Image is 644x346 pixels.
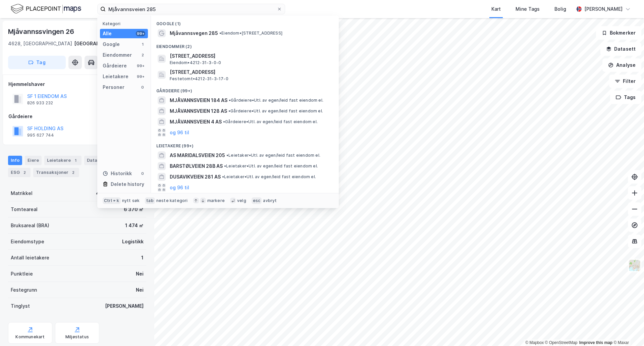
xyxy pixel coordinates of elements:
span: • [224,163,226,168]
div: Festegrunn [11,286,37,294]
div: 1 474 ㎡ [125,221,144,230]
div: 826 933 232 [27,100,53,106]
div: Historikk [103,169,132,178]
div: Gårdeiere [103,62,127,70]
div: Kommunekart [15,334,45,340]
div: Bolig [554,5,566,13]
div: [GEOGRAPHIC_DATA], 575/585 [74,40,146,48]
button: Tags [610,91,641,104]
span: Gårdeiere • Utl. av egen/leid fast eiendom el. [229,98,323,103]
span: DUSAVIKVEIEN 281 AS [170,173,221,181]
div: Mjåvannssvingen 26 [8,26,75,37]
a: OpenStreetMap [545,340,578,345]
div: 2 [70,169,76,176]
div: 0 [140,171,145,176]
span: Leietaker • Utl. av egen/leid fast eiendom el. [224,163,318,169]
div: Delete history [111,180,144,188]
div: Punktleie [11,270,33,278]
div: Antall leietakere [11,254,49,262]
button: Bokmerker [596,26,641,40]
div: Miljøstatus [65,334,89,340]
button: Tag [8,56,66,69]
div: nytt søk [122,198,140,203]
span: Leietaker • Utl. av egen/leid fast eiendom el. [226,153,320,158]
span: [STREET_ADDRESS] [170,52,331,60]
div: Eiendommer (2) [151,39,339,51]
a: Mapbox [525,340,544,345]
div: Google (1) [151,16,339,28]
div: [PERSON_NAME] [584,5,623,13]
div: Datasett [84,156,117,165]
div: Transaksjoner [33,168,79,177]
div: 99+ [136,63,145,68]
div: Hjemmelshaver [8,80,146,88]
span: MJÅVANNSVEIEN 4 AS [170,118,222,126]
img: logo.f888ab2527a4732fd821a326f86c7f29.svg [11,3,81,15]
span: MJÅVANNSVEIEN 184 AS [170,96,227,104]
iframe: Chat Widget [610,314,644,346]
div: Leietakere [103,72,128,81]
div: Personer [103,83,124,91]
button: Datasett [600,42,641,56]
div: Google [103,40,120,48]
span: • [228,108,230,113]
div: tab [145,197,155,204]
div: esc [252,197,262,204]
div: Leietakere [44,156,82,165]
input: Søk på adresse, matrikkel, gårdeiere, leietakere eller personer [106,4,277,14]
div: Mine Tags [516,5,540,13]
div: [PERSON_NAME] [105,302,144,310]
span: Eiendom • 4212-31-3-0-0 [170,60,221,65]
div: Nei [136,286,144,294]
button: Analyse [602,58,641,72]
div: 1 [140,42,145,47]
button: Filter [609,75,641,88]
div: Eiendommer [103,51,132,59]
span: • [226,153,228,158]
div: Logistikk [122,238,144,246]
div: 4204-575-585-0-0 [96,189,144,197]
div: 2 [140,52,145,58]
div: 4628, [GEOGRAPHIC_DATA] [8,40,72,48]
div: avbryt [263,198,277,203]
div: Eiendomstype [11,238,44,246]
div: Gårdeiere (99+) [151,83,339,95]
div: 6 370 ㎡ [124,205,144,213]
span: MJÅVANNSVEIEN 128 AS [170,107,227,115]
div: Kart [491,5,501,13]
span: AS MARIDALSVEIEN 205 [170,151,225,159]
div: 1 [141,254,144,262]
div: Tomteareal [11,205,38,213]
span: Eiendom • [STREET_ADDRESS] [219,31,282,36]
div: Leietakere (99+) [151,138,339,150]
div: ESG [8,168,31,177]
div: Bruksareal (BRA) [11,221,49,230]
div: Kategori [103,21,148,26]
span: • [223,119,225,124]
span: • [229,98,231,103]
div: neste kategori [156,198,188,203]
div: 0 [140,85,145,90]
span: • [219,31,221,36]
div: Matrikkel [11,189,33,197]
a: Improve this map [579,340,612,345]
div: Nei [136,270,144,278]
div: Eiere [25,156,42,165]
div: Alle [103,30,112,38]
div: Tinglyst [11,302,30,310]
div: 99+ [136,74,145,79]
div: markere [207,198,225,203]
div: Kontrollprogram for chat [610,314,644,346]
div: Ctrl + k [103,197,121,204]
div: Info [8,156,22,165]
button: og 96 til [170,129,189,137]
div: velg [237,198,246,203]
span: Gårdeiere • Utl. av egen/leid fast eiendom el. [228,108,323,114]
span: • [222,174,224,179]
div: 1 [72,157,79,164]
button: og 96 til [170,184,189,192]
div: Gårdeiere [8,112,146,120]
span: Gårdeiere • Utl. av egen/leid fast eiendom el. [223,119,318,125]
img: Z [628,259,641,272]
span: [STREET_ADDRESS] [170,68,331,76]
